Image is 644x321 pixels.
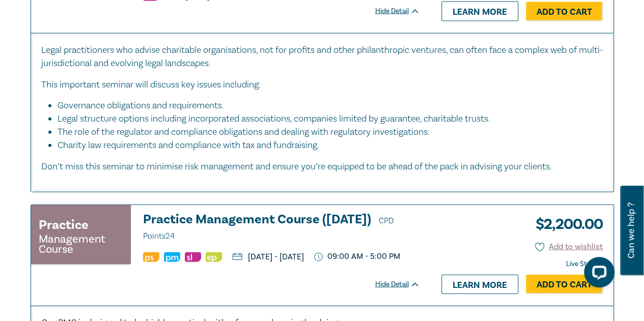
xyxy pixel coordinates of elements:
[314,252,400,261] p: 09:00 AM - 5:00 PM
[143,252,159,262] img: Professional Skills
[441,275,518,294] a: Learn more
[535,241,603,253] button: Add to wishlist
[41,160,603,173] p: Don’t miss this seminar to minimise risk management and ensure you’re equipped to be ahead of the...
[41,78,603,92] p: This important seminar will discuss key issues including:
[526,2,603,21] a: Add to Cart
[58,99,593,112] li: Governance obligations and requirements.
[164,252,180,262] img: Practice Management & Business Skills
[375,279,431,289] div: Hide Detail
[143,213,420,243] a: Practice Management Course ([DATE]) CPD Points24
[576,253,619,296] iframe: LiveChat chat widget
[626,192,636,269] span: Can we help ?
[143,213,420,243] h3: Practice Management Course ([DATE])
[41,44,603,70] p: Legal practitioners who advise charitable organisations, not for profits and other philanthropic ...
[39,216,89,234] h3: Practice
[526,275,603,294] a: Add to Cart
[185,252,201,262] img: Substantive Law
[39,234,123,254] small: Management Course
[58,139,603,152] li: Charity law requirements and compliance with tax and fundraising.
[206,252,222,262] img: Ethics & Professional Responsibility
[58,112,593,126] li: Legal structure options including incorporated associations, companies limited by guarantee, char...
[566,259,603,269] strong: Live Stream
[441,2,518,21] a: Learn more
[375,6,431,16] div: Hide Detail
[528,213,603,236] h3: $ 2,200.00
[232,253,304,261] p: [DATE] - [DATE]
[58,126,593,139] li: The role of the regulator and compliance obligations and dealing with regulatory investigations.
